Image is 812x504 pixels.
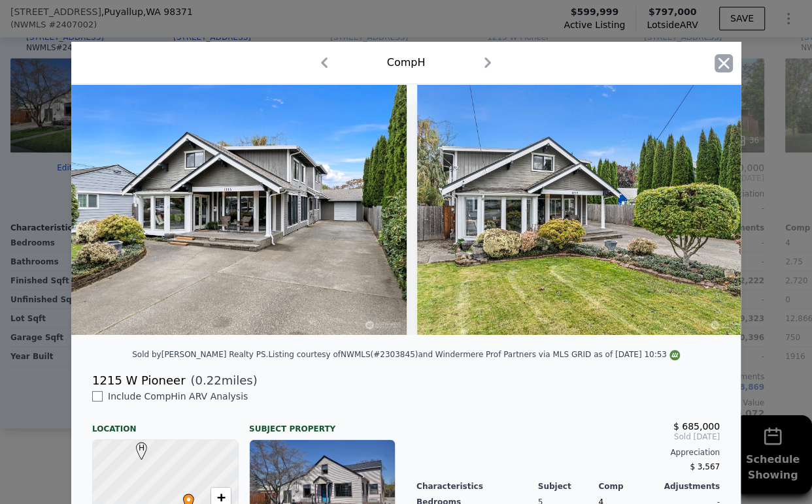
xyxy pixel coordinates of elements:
[71,84,407,335] img: Property Img
[416,481,538,492] div: Characteristics
[690,462,720,471] span: $ 3,567
[673,421,720,432] span: $ 685,000
[195,373,222,387] span: 0.22
[416,447,720,458] div: Appreciation
[538,481,599,492] div: Subject
[133,442,150,454] span: H
[132,350,268,359] div: Sold by [PERSON_NAME] Realty PS .
[249,413,396,434] div: Subject Property
[387,55,426,71] div: Comp H
[92,371,185,390] div: 1215 W Pioneer
[103,391,253,402] span: Include Comp H in ARV Analysis
[417,84,753,335] img: Property Img
[133,442,141,450] div: H
[598,481,659,492] div: Comp
[92,413,239,434] div: Location
[268,350,679,359] div: Listing courtesy of NWMLS (#2303845) and Windermere Prof Partners via MLS GRID as of [DATE] 10:53
[669,350,680,360] img: NWMLS Logo
[185,371,257,390] span: ( miles)
[180,494,188,501] div: •
[659,481,720,492] div: Adjustments
[416,432,720,442] span: Sold [DATE]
